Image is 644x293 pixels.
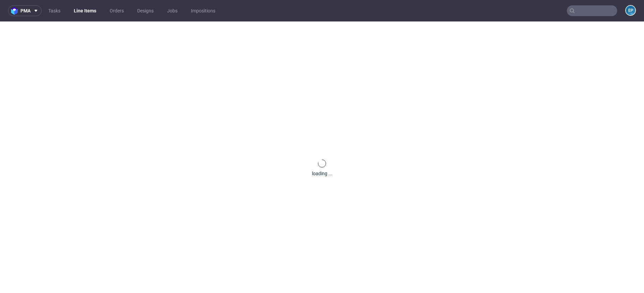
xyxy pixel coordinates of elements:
figcaption: EP [626,6,635,15]
a: Tasks [44,5,64,16]
a: Orders [106,5,128,16]
a: Designs [133,5,158,16]
button: pma [8,5,42,16]
a: Line Items [70,5,100,16]
span: pma [20,8,31,13]
a: Jobs [163,5,181,16]
div: loading ... [312,170,332,177]
img: logo [11,7,20,15]
a: Impositions [187,5,219,16]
